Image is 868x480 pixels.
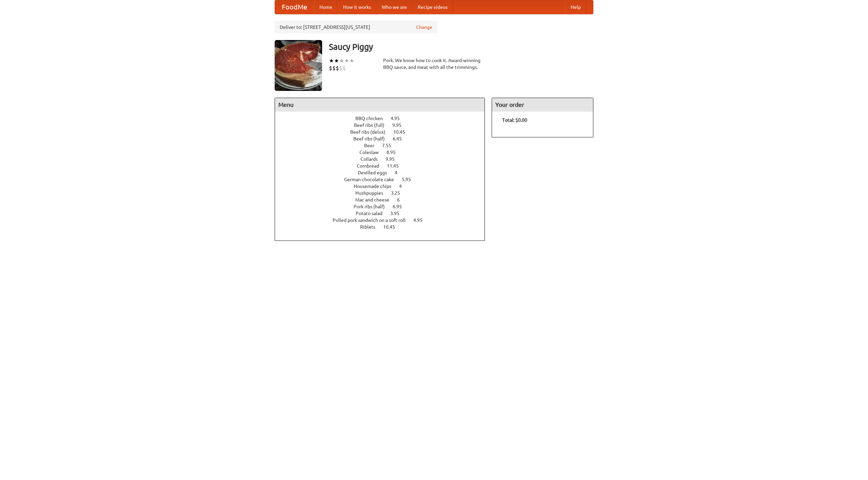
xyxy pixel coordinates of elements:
li: ★ [349,57,354,64]
span: 6.95 [393,204,409,209]
a: Beef ribs (half) 6.45 [353,136,414,141]
li: $ [329,64,332,72]
span: 4 [395,170,404,175]
span: 4.95 [413,217,429,223]
span: 10.45 [393,129,412,135]
div: Pork. We know how to cook it. Award-winning BBQ sauce, and meat with all the trimmings. [383,57,485,71]
a: Coleslaw 8.95 [359,150,408,155]
span: 9.95 [392,122,408,128]
span: 11.45 [387,163,406,169]
a: Who we are [376,0,412,14]
li: $ [342,64,346,72]
a: Beef ribs (full) 9.95 [354,122,414,128]
li: $ [332,64,336,72]
li: ★ [339,57,344,64]
a: Beer 7.55 [364,143,404,148]
span: Coleslaw [359,150,386,155]
a: Pulled pork sandwich on a soft roll 4.95 [333,217,435,223]
li: ★ [344,57,349,64]
span: Cornbread [357,163,386,169]
span: 6 [397,197,407,203]
a: Home [314,0,338,14]
span: Pulled pork sandwich on a soft roll [333,217,412,223]
li: ★ [334,57,339,64]
span: Beef ribs (half) [353,136,392,141]
a: Pork ribs (half) 6.95 [354,204,414,209]
a: Devilled eggs 4 [358,170,410,175]
img: angular.jpg [275,40,322,91]
span: Pork ribs (half) [354,204,392,209]
span: Beer [364,143,381,148]
a: Cornbread 11.45 [357,163,411,169]
b: Total: $0.00 [502,117,527,123]
span: Potato salad [356,211,389,216]
span: Riblets [360,224,382,230]
a: Change [416,24,432,31]
a: Riblets 10.45 [360,224,408,230]
span: 4 [399,184,409,189]
span: Collards [360,156,384,162]
span: Beef ribs (full) [354,122,391,128]
li: $ [339,64,342,72]
span: 6.45 [393,136,409,141]
span: German chocolate cake [344,177,401,182]
span: Mac and cheese [355,197,396,203]
a: FoodMe [275,0,314,14]
a: BBQ chicken 4.95 [355,116,412,121]
a: German chocolate cake 5.95 [344,177,423,182]
a: Help [565,0,586,14]
a: Recipe videos [412,0,453,14]
span: 10.45 [383,224,402,230]
h4: Your order [492,98,593,112]
h4: Menu [275,98,485,112]
a: Hushpuppies 3.25 [355,190,413,196]
li: ★ [329,57,334,64]
span: 5.95 [402,177,418,182]
li: $ [336,64,339,72]
span: 4.95 [391,116,407,121]
a: Beef ribs (delux) 10.45 [350,129,418,135]
span: 7.55 [382,143,398,148]
span: BBQ chicken [355,116,390,121]
span: Devilled eggs [358,170,394,175]
span: 3.25 [391,190,407,196]
a: Collards 9.95 [360,156,407,162]
span: 9.95 [386,156,401,162]
span: Beef ribs (delux) [350,129,392,135]
span: 3.95 [390,211,406,216]
a: Potato salad 3.95 [356,211,412,216]
div: Deliver to: [STREET_ADDRESS][US_STATE] [275,21,437,33]
span: 8.95 [387,150,402,155]
span: Hushpuppies [355,190,390,196]
h3: Saucy Piggy [329,40,593,54]
span: Housemade chips [354,184,398,189]
a: How it works [338,0,376,14]
a: Housemade chips 4 [354,184,414,189]
a: Mac and cheese 6 [355,197,412,203]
